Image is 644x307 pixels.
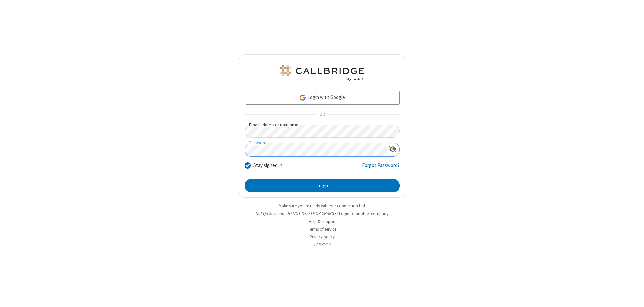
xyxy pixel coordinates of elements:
span: OR [317,110,327,119]
button: Login [245,179,400,192]
a: Forgot Password? [362,162,400,174]
img: google-icon.png [299,94,306,101]
a: Help & support [309,219,336,224]
input: Email address or username [245,125,400,138]
a: Login with Google [245,91,400,104]
a: Privacy policy [310,234,335,240]
li: v2.6.352.4 [239,241,405,248]
a: Make sure you're ready with our connection test [279,203,365,209]
div: Show password [386,143,399,156]
img: QA Selenium DO NOT DELETE OR CHANGE [278,65,366,81]
li: Not QA Selenium DO NOT DELETE OR CHANGE? [239,210,405,217]
label: Stay signed in [253,162,282,169]
button: Login to another company [339,210,388,217]
iframe: Chat [627,290,639,302]
input: Password [245,143,386,156]
a: Terms of service [308,226,336,232]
